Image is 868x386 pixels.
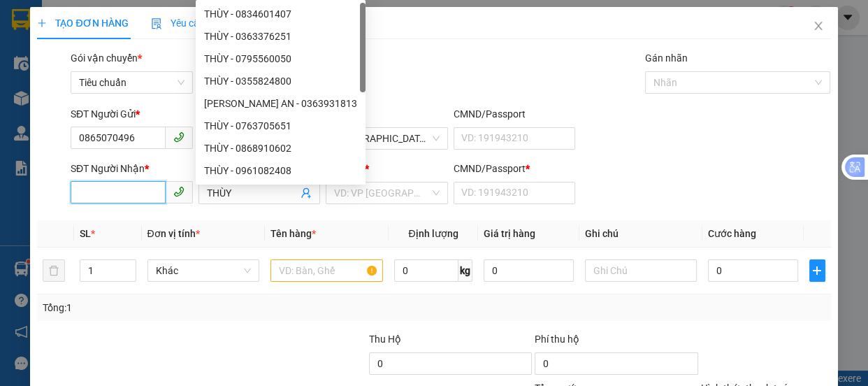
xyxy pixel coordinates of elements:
[196,48,366,70] div: THÙY - 0795560050
[326,106,448,122] div: VP gửi
[810,265,825,276] span: plus
[809,259,825,282] button: plus
[458,259,472,282] span: kg
[196,25,366,48] div: THÙY - 0363376251
[204,163,357,178] div: THÙY - 0961082408
[79,72,185,93] span: Tiêu chuẩn
[204,141,357,156] div: THÙY - 0868910602
[579,220,703,248] th: Ghi chú
[708,228,756,239] span: Cước hàng
[71,106,193,122] div: SĐT Người Gửi
[151,18,162,29] img: icon
[270,259,383,282] input: VD: Bàn, Ghế
[151,17,298,29] span: Yêu cầu xuất hóa đơn điện tử
[369,334,401,345] span: Thu Hộ
[196,159,366,182] div: THÙY - 0961082408
[454,161,576,176] div: CMND/Passport
[37,18,47,28] span: plus
[147,228,200,239] span: Đơn vị tính
[204,51,357,66] div: THÙY - 0795560050
[204,73,357,89] div: THÙY - 0355824800
[196,115,366,137] div: THÙY - 0763705651
[204,96,357,111] div: [PERSON_NAME] AN - 0363931813
[71,52,142,64] span: Gói vận chuyển
[204,6,357,22] div: THÙY - 0834601407
[799,7,838,46] button: Close
[645,52,688,64] label: Gán nhãn
[196,92,366,115] div: TRẦN THỤ THÙY AN - 0363931813
[484,228,535,239] span: Giá trị hàng
[156,260,252,281] span: Khác
[71,161,193,176] div: SĐT Người Nhận
[408,228,458,239] span: Định lượng
[196,137,366,159] div: THÙY - 0868910602
[301,187,312,199] span: user-add
[585,259,697,282] input: Ghi Chú
[37,17,128,29] span: TẠO ĐƠN HÀNG
[535,331,697,352] div: Phí thu hộ
[813,20,824,31] span: close
[484,259,574,282] input: 0
[270,228,316,239] span: Tên hàng
[173,186,185,197] span: phone
[454,106,576,122] div: CMND/Passport
[173,131,185,143] span: phone
[334,128,440,149] span: Đà Lạt
[80,228,91,239] span: SL
[204,118,357,134] div: THÙY - 0763705651
[196,3,366,25] div: THÙY - 0834601407
[204,29,357,44] div: THÙY - 0363376251
[43,300,336,315] div: Tổng: 1
[43,259,65,282] button: delete
[196,70,366,92] div: THÙY - 0355824800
